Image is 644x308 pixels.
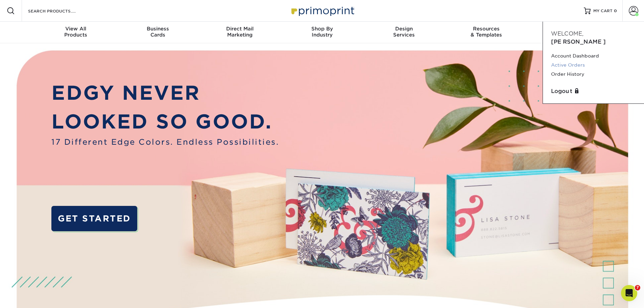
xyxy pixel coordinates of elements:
span: Welcome, [551,30,583,37]
span: Contact [527,26,610,32]
span: Business [117,26,199,32]
a: Contact& Support [527,22,610,43]
a: BusinessCards [117,22,199,43]
div: Industry [281,26,363,38]
div: Products [35,26,117,38]
a: Order History [551,70,636,79]
div: & Templates [445,26,527,38]
a: DesignServices [363,22,445,43]
span: 7 [635,285,640,290]
a: Shop ByIndustry [281,22,363,43]
span: View All [35,26,117,32]
span: Design [363,26,445,32]
iframe: Intercom live chat [621,285,637,301]
input: SEARCH PRODUCTS..... [27,7,93,15]
a: Account Dashboard [551,51,636,61]
a: Logout [551,87,636,95]
span: Shop By [281,26,363,32]
p: EDGY NEVER [51,78,279,108]
a: Resources& Templates [445,22,527,43]
a: Active Orders [551,61,636,70]
a: GET STARTED [51,206,137,231]
a: View AllProducts [35,22,117,43]
span: 17 Different Edge Colors. Endless Possibilities. [51,136,279,148]
span: Resources [445,26,527,32]
div: Services [363,26,445,38]
div: Marketing [199,26,281,38]
span: [PERSON_NAME] [551,39,606,45]
div: Cards [117,26,199,38]
span: 0 [614,8,617,13]
p: LOOKED SO GOOD. [51,107,279,136]
a: Direct MailMarketing [199,22,281,43]
span: Direct Mail [199,26,281,32]
span: MY CART [593,8,613,14]
div: & Support [527,26,610,38]
img: Primoprint [288,3,356,18]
